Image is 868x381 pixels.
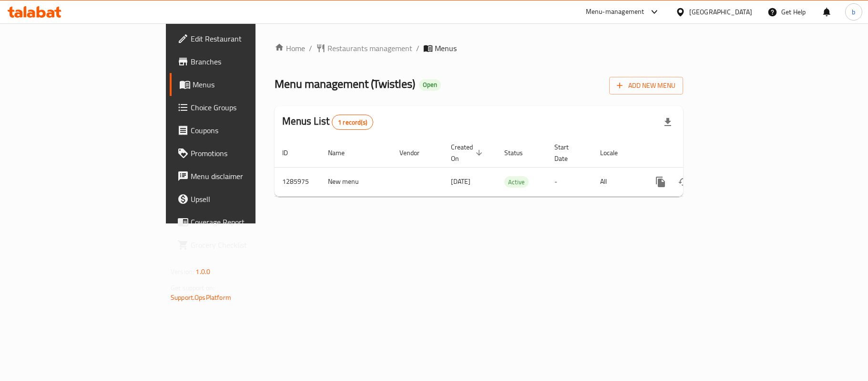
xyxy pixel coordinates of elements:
[275,73,415,95] span: Menu management ( Twistles )
[451,175,470,188] span: [DATE]
[547,167,592,196] td: -
[416,42,419,54] li: /
[328,147,357,159] span: Name
[191,125,303,136] span: Coupons
[171,265,194,278] span: Version:
[600,147,630,159] span: Locale
[275,42,683,54] nav: breadcrumb
[191,239,303,251] span: Grocery Checklist
[193,79,303,90] span: Menus
[170,211,311,233] a: Coverage Report
[656,111,679,134] div: Export file
[282,114,373,130] h2: Menus List
[170,96,311,119] a: Choice Groups
[327,42,412,54] span: Restaurants management
[592,167,642,196] td: All
[399,147,432,159] span: Vendor
[451,141,485,164] span: Created On
[282,147,300,159] span: ID
[191,56,303,67] span: Branches
[170,119,311,142] a: Coupons
[170,27,311,50] a: Edit Restaurant
[320,167,392,196] td: New menu
[191,216,303,228] span: Coverage Report
[554,141,581,164] span: Start Date
[419,79,441,91] div: Open
[195,265,210,278] span: 1.0.0
[689,7,752,17] div: [GEOGRAPHIC_DATA]
[504,177,529,188] span: Active
[649,170,672,193] button: more
[191,102,303,113] span: Choice Groups
[170,142,311,165] a: Promotions
[170,188,311,211] a: Upsell
[275,138,748,197] table: enhanced table
[191,148,303,159] span: Promotions
[852,7,855,17] span: b
[191,170,303,182] span: Menu disclaimer
[171,282,214,294] span: Get support on:
[170,73,311,96] a: Menus
[435,42,457,54] span: Menus
[672,170,695,193] button: Change Status
[609,77,683,95] button: Add New Menu
[191,33,303,44] span: Edit Restaurant
[191,193,303,205] span: Upsell
[171,291,231,304] a: Support.OpsPlatform
[419,81,441,89] span: Open
[642,138,748,168] th: Actions
[170,233,311,256] a: Grocery Checklist
[617,80,675,92] span: Add New Menu
[586,6,644,18] div: Menu-management
[504,147,535,159] span: Status
[332,115,373,130] div: Total records count
[170,165,311,188] a: Menu disclaimer
[316,42,412,54] a: Restaurants management
[170,50,311,73] a: Branches
[332,118,373,127] span: 1 record(s)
